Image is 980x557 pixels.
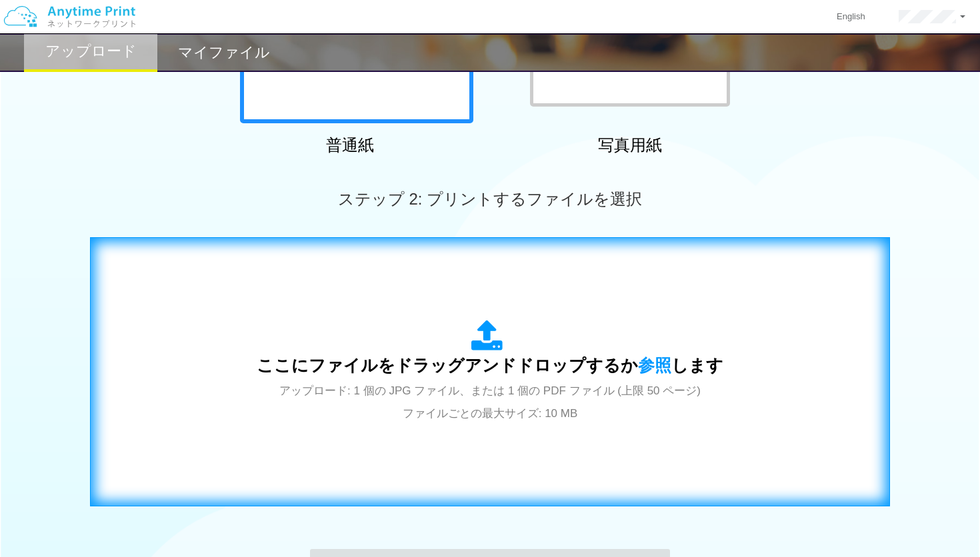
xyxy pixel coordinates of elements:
span: ステップ 2: プリントするファイルを選択 [338,190,642,208]
span: アップロード: 1 個の JPG ファイル、または 1 個の PDF ファイル (上限 50 ページ) ファイルごとの最大サイズ: 10 MB [279,384,701,420]
h2: 普通紙 [233,137,467,154]
h2: 写真用紙 [513,137,747,154]
h2: マイファイル [178,45,270,61]
h2: アップロード [45,43,137,59]
span: 参照 [638,356,671,374]
span: ここにファイルをドラッグアンドドロップするか します [257,356,723,374]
